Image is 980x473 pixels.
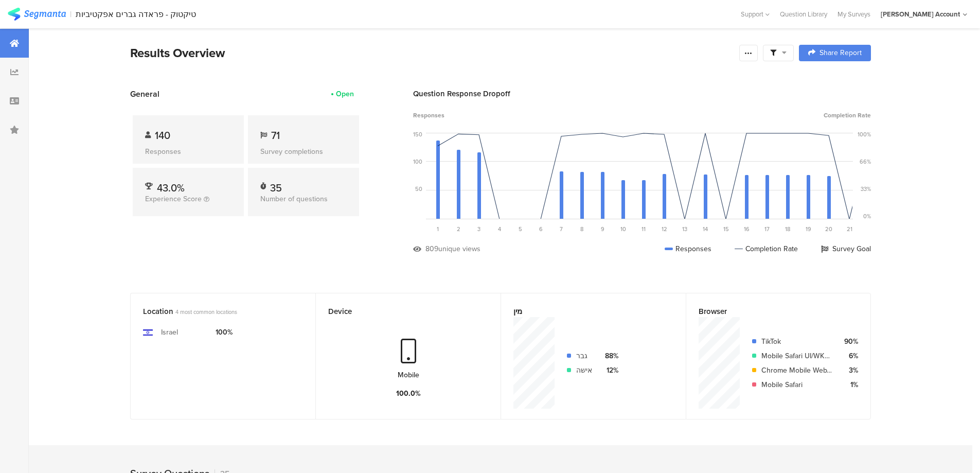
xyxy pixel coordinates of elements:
span: 13 [682,225,687,233]
a: My Surveys [832,9,876,19]
span: 17 [764,225,770,233]
span: Responses [413,111,444,120]
span: 12 [662,225,667,233]
span: 16 [744,225,750,233]
div: 0% [863,212,871,220]
div: Chrome Mobile WebView [761,365,832,376]
div: 35 [270,180,282,190]
span: 6 [539,225,543,233]
span: Completion Rate [824,111,871,120]
div: 100% [216,327,233,338]
div: אישה [576,365,592,376]
span: General [130,88,159,100]
span: 18 [785,225,790,233]
div: Results Overview [130,44,734,62]
div: Mobile Safari UI/WKWebView [761,351,832,361]
div: 100 [413,157,422,166]
span: 9 [601,225,604,233]
span: Share Report [819,49,862,57]
span: 20 [825,225,832,233]
div: TikTok [761,336,832,347]
div: 88% [600,351,618,361]
div: Open [336,89,354,99]
div: 6% [840,351,858,361]
span: 15 [723,225,729,233]
span: 11 [642,225,646,233]
div: | [70,8,72,20]
span: 43.0% [157,180,185,196]
span: 3 [477,225,480,233]
div: unique views [438,243,480,254]
div: Completion Rate [735,243,798,254]
div: Browser [699,306,841,317]
div: 50 [415,185,422,193]
div: Responses [665,243,711,254]
div: 90% [840,336,858,347]
div: 809 [425,243,438,254]
div: Survey Goal [821,243,871,254]
span: 5 [519,225,522,233]
span: 10 [620,225,626,233]
a: Question Library [775,9,832,19]
div: Support [741,6,770,22]
span: 2 [457,225,460,233]
span: 4 [498,225,501,233]
div: Survey completions [260,146,347,157]
div: 3% [840,365,858,376]
div: 1% [840,379,858,390]
span: 1 [437,225,439,233]
span: 14 [703,225,708,233]
div: מין [513,306,656,317]
span: 4 most common locations [175,308,237,316]
img: segmanta logo [8,8,66,21]
div: Israel [161,327,178,338]
span: 19 [806,225,811,233]
div: 66% [860,157,871,166]
div: 150 [413,130,422,138]
span: 21 [847,225,852,233]
div: טיקטוק - פראדה גברים אפקטיביות [76,9,196,19]
div: גבר [576,351,592,361]
div: 100.0% [396,388,421,399]
div: Responses [145,146,231,157]
div: Mobile Safari [761,379,832,390]
div: Location [143,306,286,317]
span: 8 [580,225,583,233]
span: 140 [155,128,170,143]
span: Number of questions [260,194,328,204]
span: 71 [271,128,280,143]
div: 33% [861,185,871,193]
div: [PERSON_NAME] Account [881,9,960,19]
span: 7 [560,225,563,233]
div: 100% [858,130,871,138]
div: Mobile [398,370,419,380]
div: Device [328,306,471,317]
div: 12% [600,365,618,376]
span: Experience Score [145,194,202,204]
div: Question Response Dropoff [413,88,871,99]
